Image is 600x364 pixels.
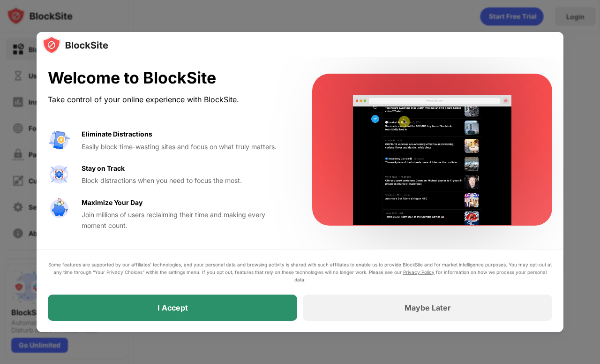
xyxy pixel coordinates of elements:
div: I Accept [157,303,188,312]
img: value-safe-time.svg [48,197,70,220]
img: logo-blocksite.svg [42,36,108,54]
div: Easily block time-wasting sites and focus on what truly matters. [82,142,290,152]
img: value-avoid-distractions.svg [48,129,70,152]
img: value-focus.svg [48,163,70,186]
div: Some features are supported by our affiliates’ technologies, and your personal data and browsing ... [48,261,552,283]
div: Block distractions when you need to focus the most. [82,175,290,186]
a: Privacy Policy [403,269,435,275]
div: Eliminate Distractions [82,129,152,139]
div: Take control of your online experience with BlockSite. [48,93,290,106]
div: Join millions of users reclaiming their time and making every moment count. [82,210,290,231]
div: Welcome to BlockSite [48,68,290,88]
div: Maximize Your Day [82,197,142,208]
div: Maybe Later [405,303,451,312]
div: Stay on Track [82,163,125,174]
